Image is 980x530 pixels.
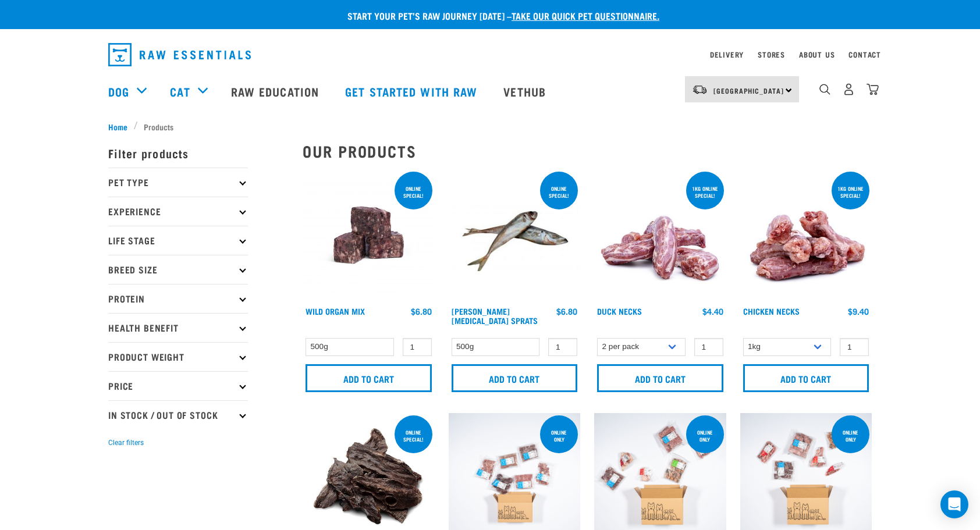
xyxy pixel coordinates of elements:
[99,38,881,71] nav: dropdown navigation
[395,424,432,448] div: ONLINE SPECIAL!
[108,197,248,226] p: Experience
[108,120,127,133] span: Home
[540,180,578,204] div: ONLINE SPECIAL!
[702,307,723,316] div: $4.40
[840,338,869,356] input: 1
[452,309,538,322] a: [PERSON_NAME][MEDICAL_DATA] Sprats
[710,52,744,56] a: Delivery
[108,255,248,284] p: Breed Size
[108,120,134,133] a: Home
[686,424,724,448] div: Online Only
[449,169,581,301] img: Jack Mackarel Sparts Raw Fish For Dogs
[594,169,726,301] img: Pile Of Duck Necks For Pets
[108,83,129,100] a: Dog
[306,364,432,392] input: Add to cart
[848,52,881,56] a: Contact
[108,284,248,313] p: Protein
[848,307,869,316] div: $9.40
[395,180,432,204] div: ONLINE SPECIAL!
[108,120,872,133] nav: breadcrumbs
[686,180,724,204] div: 1kg online special!
[758,52,785,56] a: Stores
[512,13,659,18] a: take our quick pet questionnaire.
[303,142,872,160] h2: Our Products
[740,169,872,301] img: Pile Of Chicken Necks For Pets
[799,52,835,56] a: About Us
[108,313,248,342] p: Health Benefit
[333,68,492,115] a: Get started with Raw
[452,364,578,392] input: Add to cart
[597,309,642,313] a: Duck Necks
[556,307,577,316] div: $6.80
[108,226,248,255] p: Life Stage
[867,83,879,95] img: home-icon@2x.png
[819,84,830,95] img: home-icon-1@2x.png
[713,88,784,93] span: [GEOGRAPHIC_DATA]
[743,309,800,313] a: Chicken Necks
[843,83,855,95] img: user.png
[108,400,248,429] p: In Stock / Out Of Stock
[597,364,723,392] input: Add to cart
[303,169,435,301] img: Wild Organ Mix
[108,43,251,66] img: Raw Essentials Logo
[492,68,560,115] a: Vethub
[108,138,248,168] p: Filter products
[306,309,365,313] a: Wild Organ Mix
[540,424,578,448] div: ONLINE ONLY
[692,84,708,95] img: van-moving.png
[743,364,869,392] input: Add to cart
[548,338,577,356] input: 1
[219,68,333,115] a: Raw Education
[832,424,869,448] div: Online Only
[170,83,190,100] a: Cat
[403,338,432,356] input: 1
[411,307,432,316] div: $6.80
[832,180,869,204] div: 1kg online special!
[108,371,248,400] p: Price
[108,168,248,197] p: Pet Type
[694,338,723,356] input: 1
[940,490,968,518] div: Open Intercom Messenger
[108,437,144,448] button: Clear filters
[108,342,248,371] p: Product Weight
